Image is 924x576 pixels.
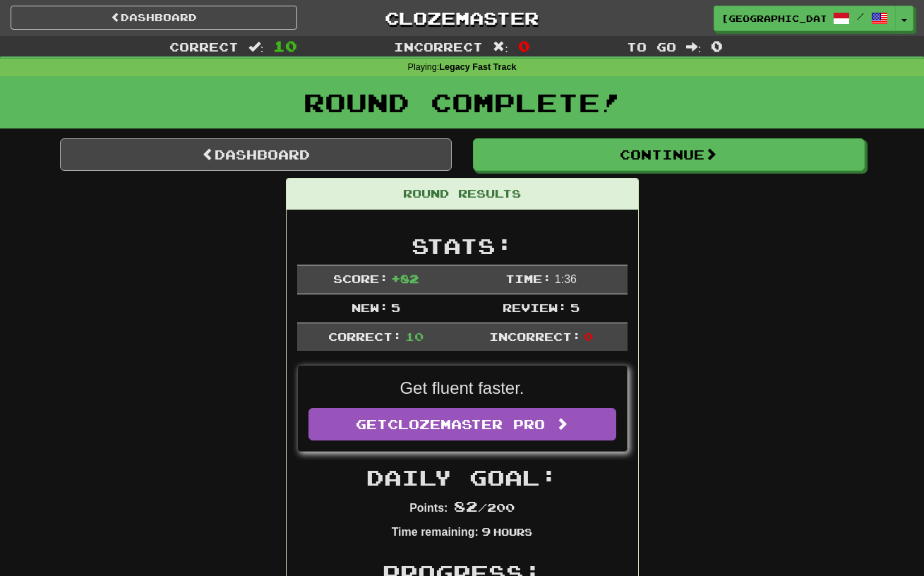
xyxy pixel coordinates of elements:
[489,330,581,343] span: Incorrect:
[721,12,826,25] span: [GEOGRAPHIC_DATA]
[627,40,676,54] span: To go
[405,330,424,343] span: 10
[308,408,616,440] a: GetClozemaster Pro
[169,40,239,54] span: Correct
[328,330,402,343] span: Correct:
[60,138,452,171] a: Dashboard
[454,498,478,515] span: 82
[686,41,702,53] span: :
[333,272,388,285] span: Score:
[392,526,479,538] strong: Time remaining:
[5,88,919,116] h1: Round Complete!
[287,179,638,210] div: Round Results
[584,330,593,343] span: 0
[570,301,580,314] span: 5
[297,466,628,489] h2: Daily Goal:
[454,500,515,514] span: / 200
[473,138,865,171] button: Continue
[391,272,419,285] span: + 82
[388,416,545,432] span: Clozemaster Pro
[518,37,530,54] span: 0
[505,272,551,285] span: Time:
[493,41,508,53] span: :
[503,301,567,314] span: Review:
[714,6,896,31] a: [GEOGRAPHIC_DATA] /
[857,11,864,21] span: /
[493,526,532,538] small: Hours
[555,273,577,285] span: 1 : 36
[409,502,448,514] strong: Points:
[11,6,297,30] a: Dashboard
[318,6,605,30] a: Clozemaster
[297,234,628,258] h2: Stats:
[394,40,483,54] span: Incorrect
[308,376,616,400] p: Get fluent faster.
[439,62,516,72] strong: Legacy Fast Track
[481,524,491,538] span: 9
[711,37,723,54] span: 0
[273,37,297,54] span: 10
[391,301,400,314] span: 5
[248,41,264,53] span: :
[352,301,388,314] span: New:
